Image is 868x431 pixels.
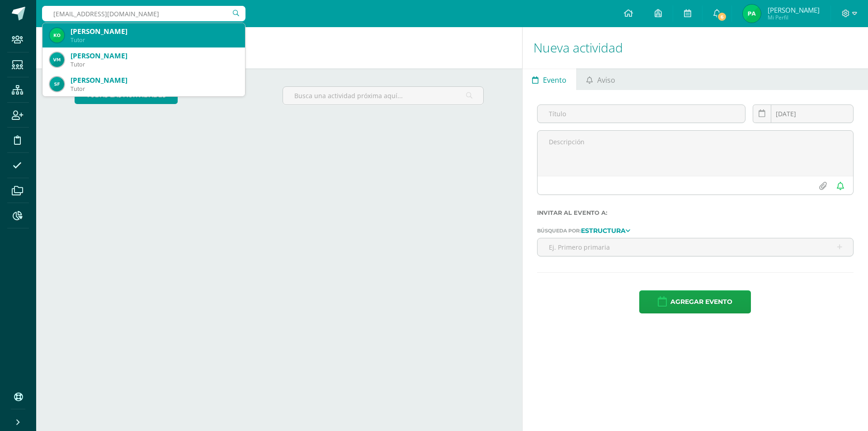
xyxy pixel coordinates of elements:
img: 222ac03a08101807caed083889c4bb94.png [50,52,64,67]
span: [PERSON_NAME] [768,5,820,14]
span: Agregar evento [670,291,732,313]
a: Evento [523,68,576,90]
input: Busca una actividad próxima aquí... [283,87,483,104]
button: Agregar evento [639,290,751,313]
img: d2dcef3b5022e50de596a566236c79e4.png [50,28,64,43]
div: [PERSON_NAME] [71,27,238,36]
span: Mi Perfil [768,14,820,21]
strong: Estructura [581,227,626,235]
label: Invitar al evento a: [537,209,854,216]
img: c52203cb94932c6320b0d15388fedf3f.png [50,77,64,91]
span: 6 [717,12,727,22]
input: Título [538,105,745,123]
input: Busca un usuario... [42,6,245,21]
div: Tutor [71,61,238,68]
div: [PERSON_NAME] [71,76,238,85]
a: Estructura [581,227,630,233]
div: Tutor [71,36,238,44]
a: Aviso [577,68,625,90]
img: ea606af391f2c2e5188f5482682bdea3.png [743,5,761,23]
span: Evento [543,69,566,91]
input: Fecha de entrega [753,105,853,123]
div: [PERSON_NAME] [71,51,238,61]
h1: Nueva actividad [533,27,857,68]
input: Ej. Primero primaria [538,238,853,256]
span: Aviso [597,69,615,91]
h1: Actividades [47,27,511,68]
span: Búsqueda por: [537,227,581,234]
div: Tutor [71,85,238,93]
